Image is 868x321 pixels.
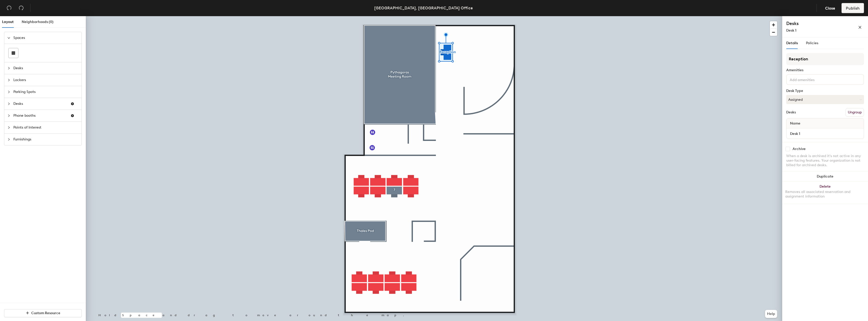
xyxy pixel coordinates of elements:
[782,182,868,204] button: DeleteRemoves all associated reservation and assignment information
[13,98,66,110] span: Desks
[858,26,862,29] span: close
[788,130,863,137] input: Unnamed desk
[31,311,60,315] span: Custom Resource
[7,102,10,105] span: collapsed
[793,147,806,151] div: Archive
[7,126,10,129] span: collapsed
[7,90,10,93] span: collapsed
[786,89,864,93] div: Desk Type
[765,310,777,318] button: Help
[2,20,14,24] span: Layout
[786,154,864,167] div: When a desk is archived it's not active in any user-facing features. Your organization is not bil...
[846,108,864,117] button: Ungroup
[825,6,835,11] span: Close
[16,3,26,13] button: Redo (⌘ + ⇧ + Z)
[842,3,864,13] button: Publish
[788,119,803,128] span: Name
[7,5,12,10] span: undo
[7,67,10,70] span: collapsed
[7,36,10,39] span: expanded
[786,20,842,27] h4: Desks
[782,171,868,182] button: Duplicate
[13,86,78,98] span: Parking Spots
[4,3,14,13] button: Undo (⌘ + Z)
[22,20,53,24] span: Neighborhoods (0)
[789,76,834,82] input: Add amenities
[786,28,796,33] span: Desk 1
[821,3,839,13] button: Close
[806,41,818,45] span: Policies
[786,95,864,104] button: Assigned
[13,110,66,121] span: Phone booths
[374,5,473,11] div: [GEOGRAPHIC_DATA], [GEOGRAPHIC_DATA] Office
[786,41,798,45] span: Details
[7,114,10,117] span: collapsed
[786,110,796,114] div: Desks
[785,190,865,199] div: Removes all associated reservation and assignment information
[786,68,864,72] div: Amenities
[7,79,10,82] span: collapsed
[7,138,10,141] span: collapsed
[13,32,78,44] span: Spaces
[4,309,82,317] button: Custom Resource
[13,134,78,145] span: Furnishings
[13,74,78,86] span: Lockers
[13,62,78,74] span: Desks
[13,122,78,133] span: Points of Interest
